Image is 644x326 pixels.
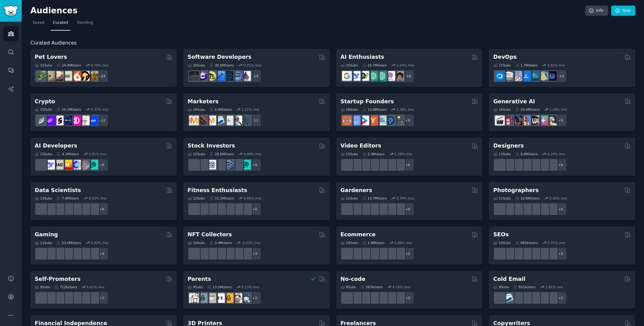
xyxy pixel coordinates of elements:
img: DeepSeek [45,160,55,169]
div: 7.6M Users [56,196,79,200]
h2: Stock Investors [188,142,235,150]
div: 18 Sub s [188,107,205,112]
img: TechSEO [504,249,513,258]
img: GoogleSearchConsole [538,249,548,258]
img: aws_cdk [538,71,548,81]
div: 21 Sub s [493,63,511,67]
div: 0.79 % /mo [397,196,414,200]
img: Youtubevideo [385,160,395,169]
img: ValueInvesting [198,160,207,169]
div: 2.05 % /mo [547,63,565,67]
div: 1.7M Users [515,63,538,67]
img: defi_ [89,116,98,125]
h2: NFT Collectors [188,231,232,238]
a: New [611,6,635,16]
div: 28.6M Users [209,152,234,156]
div: 19.2M Users [56,107,81,112]
img: CozyGamers [45,249,55,258]
div: 1.66 % /mo [394,241,412,245]
img: AnalogCommunity [512,204,522,214]
img: streetphotography [504,204,513,214]
img: ycombinator [368,116,378,125]
img: selfpromotion [54,293,63,303]
img: ecommercemarketing [385,249,395,258]
img: LangChain [37,160,46,169]
a: Saved [30,18,46,31]
div: 19 Sub s [35,107,52,112]
img: coldemail [521,293,531,303]
h2: Designers [493,142,524,150]
img: flowers [377,204,386,214]
img: software [189,71,199,81]
h2: Ecommerce [341,231,376,238]
img: Local_SEO [530,249,539,258]
img: content_marketing [189,116,199,125]
img: gamers [71,249,81,258]
img: ProductHunters [63,293,72,303]
div: + 3 [248,247,261,260]
div: 167k Users [360,285,383,289]
img: Parents [241,293,251,303]
span: Curated [53,20,68,26]
img: toddlers [215,293,225,303]
img: StocksAndTrading [224,160,233,169]
div: 25 Sub s [341,63,358,67]
h2: Gardeners [341,187,372,194]
img: beyondthebump [207,293,216,303]
img: ArtificalIntelligence [394,71,404,81]
img: succulents [351,204,360,214]
div: 13 Sub s [493,152,511,156]
img: SonyAlpha [521,204,531,214]
img: XboxGamers [80,249,89,258]
img: ethstaker [54,116,63,125]
img: SaaS [351,116,360,125]
img: gopro [342,160,352,169]
div: 13 Sub s [35,196,52,200]
div: + 2 [401,291,414,304]
div: 10 Sub s [341,241,358,245]
img: TwitchStreaming [89,249,98,258]
div: + 4 [401,203,414,216]
div: 4.1M Users [56,152,79,156]
img: leopardgeckos [54,71,63,81]
img: csharp [198,71,207,81]
div: 0.41 % /mo [244,63,261,67]
div: 0.53 % /mo [89,196,107,200]
img: datascience [45,204,55,214]
img: GardeningUK [368,204,378,214]
img: dropship [342,249,352,258]
img: SavageGarden [359,204,369,214]
img: sales [495,293,505,303]
h2: Gaming [35,231,58,238]
div: 0.78 % /mo [91,63,108,67]
img: premiere [359,160,369,169]
img: GoogleGeminiAI [342,71,352,81]
img: PetAdvice [80,71,89,81]
div: + 8 [401,158,414,171]
div: 53.0M Users [56,241,81,245]
div: + 19 [248,70,261,83]
div: 9.8M Users [515,152,538,156]
img: Nikon [538,204,548,214]
img: WeddingPhotography [547,204,557,214]
h2: Audiences [30,6,585,16]
div: 9 Sub s [341,285,356,289]
div: 31.1M Users [209,196,234,200]
div: + 6 [554,158,567,171]
div: 0.49 % /mo [244,152,261,156]
img: indiehackers [377,116,386,125]
img: canon [530,204,539,214]
div: 1.8M Users [362,241,385,245]
span: Trending [77,20,93,26]
img: EmailOutreach [547,293,557,303]
img: AskMarketing [207,116,216,125]
div: 11 Sub s [35,241,52,245]
img: PlatformEngineers [547,71,557,81]
div: 1.78 % /mo [394,152,412,156]
img: DreamBooth [547,116,557,125]
img: chatgpt_prompts_ [377,71,386,81]
img: swingtrading [233,160,242,169]
img: MachineLearning [37,204,46,214]
img: NoCodeMovement [385,293,395,303]
img: UI_Design [512,160,522,169]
